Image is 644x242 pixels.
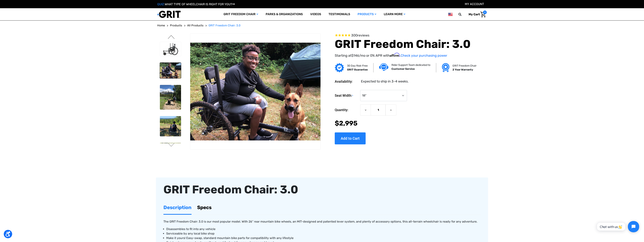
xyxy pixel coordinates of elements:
[335,53,475,58] p: Starting at /mo or 0% APR with .
[483,10,487,14] span: 0
[390,53,400,57] span: Affirm
[167,143,175,147] button: Go to slide 3 of 3
[593,218,642,235] iframe: Tidio Chat
[335,104,358,116] label: Quantity:
[187,24,203,27] span: All Products
[170,23,182,28] a: Products
[163,181,481,198] div: GRIT Freedom Chair: 3.0
[391,67,415,71] strong: Customer Service
[354,8,380,20] a: Products
[351,33,369,37] span: 300 reviews
[335,33,475,38] span: Rated 4.6 out of 5 stars 300 reviews
[452,64,476,68] p: GRIT Freedom Chair
[157,10,181,18] img: GRIT All-Terrain Wheelchair and Mobility Equipment
[361,79,409,84] dd: Expected to ship in 3-4 weeks.
[209,23,241,28] a: GRIT Freedom Chair: 3.0
[347,68,368,71] strong: GRIT Guarantee
[379,63,388,71] img: Customer service
[166,236,294,240] span: Make it yours! Easy-swap, standard mountain bike parts for compatibility with any lifestyle
[167,35,175,40] button: Go to slide 1 of 3
[306,8,325,20] a: Videos
[351,53,359,58] span: $146
[335,63,344,72] img: GRIT Guarantee
[170,24,182,27] span: Products
[157,2,165,6] span: QUIZ:
[442,63,449,72] img: Grit freedom
[163,201,192,214] a: Description
[197,201,212,214] a: Specs
[160,63,181,79] img: GRIT Freedom Chair: 3.0
[401,53,447,58] a: Check your purchasing power - Learn more about Affirm Financing (opens in modal)
[166,232,215,235] span: Serviceable by any local bike shop
[160,85,181,110] img: GRIT Freedom Chair: 3.0
[160,42,181,56] img: GRIT Freedom Chair: 3.0
[335,132,366,144] input: Add to Cart
[480,12,486,17] img: Cart
[448,12,453,17] img: us.png
[380,8,409,20] a: Learn More
[190,43,321,140] img: GRIT Freedom Chair: 3.0
[262,8,306,20] a: Parks & Organizations
[357,33,369,37] span: reviews
[335,90,358,101] label: Seat Width:
[452,68,473,71] strong: 2 Year Warranty
[220,8,262,20] a: GRIT Freedom Chair
[335,79,358,84] dt: Availability:
[160,116,181,136] img: GRIT Freedom Chair: 3.0
[187,23,203,28] a: All Products
[466,10,487,18] a: Cart with 0 items
[166,227,215,231] span: Disassembles to fit into any vehicle
[209,24,241,27] span: GRIT Freedom Chair: 3.0
[157,23,487,28] nav: Breadcrumb
[347,64,368,68] p: 30 Day Risk-Free
[157,2,235,6] a: QUIZ:WHAT TYPE OF WHEELCHAIR IS RIGHT FOR YOU?
[335,37,475,51] h1: GRIT Freedom Chair: 3.0
[469,13,480,16] span: My Cart
[325,8,354,20] a: Testimonials
[465,2,484,6] a: Account
[157,24,165,27] span: Home
[391,63,430,67] p: Rider Support Team dedicated to
[163,220,477,223] span: The GRIT Freedom Chair: 3.0 is our most popular model. With 26” rear mountain bike wheels, an MIT...
[460,10,466,18] input: Search
[335,119,358,127] span: $2,995
[157,23,165,28] a: Home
